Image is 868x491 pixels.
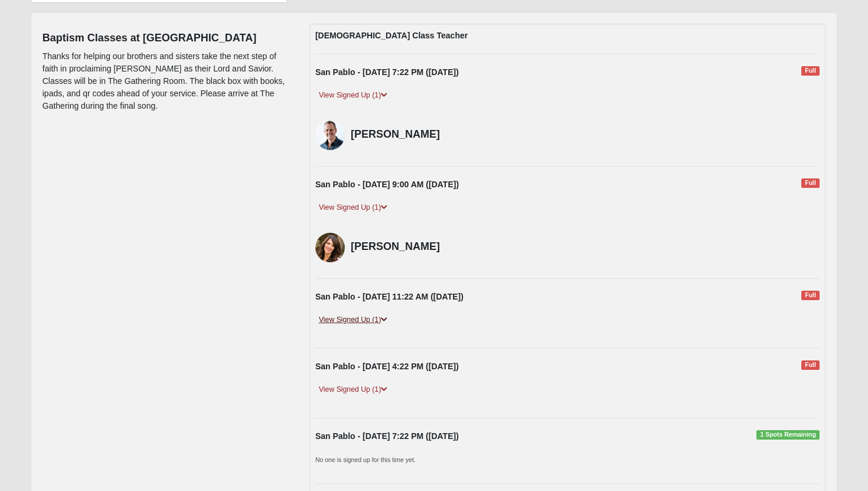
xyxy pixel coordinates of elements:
[43,32,292,45] h4: Baptism Classes at [GEOGRAPHIC_DATA]
[315,456,416,463] small: No one is signed up for this time yet.
[801,178,820,188] span: Full
[801,66,820,76] span: Full
[315,180,459,189] strong: San Pablo - [DATE] 9:00 AM ([DATE])
[315,292,464,301] strong: San Pablo - [DATE] 11:22 AM ([DATE])
[801,360,820,370] span: Full
[315,233,345,262] img: Jobi Jones
[315,201,391,214] a: View Signed Up (1)
[315,31,468,40] strong: [DEMOGRAPHIC_DATA] Class Teacher
[315,383,391,396] a: View Signed Up (1)
[315,362,459,371] strong: San Pablo - [DATE] 4:22 PM ([DATE])
[801,291,820,300] span: Full
[315,431,459,441] strong: San Pablo - [DATE] 7:22 PM ([DATE])
[315,67,459,77] strong: San Pablo - [DATE] 7:22 PM ([DATE])
[315,314,391,326] a: View Signed Up (1)
[351,128,472,141] h4: [PERSON_NAME]
[756,430,820,440] span: 1 Spots Remaining
[351,240,472,253] h4: [PERSON_NAME]
[315,121,345,150] img: Greg Knapp
[315,89,391,102] a: View Signed Up (1)
[43,50,292,112] p: Thanks for helping our brothers and sisters take the next step of faith in proclaiming [PERSON_NA...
